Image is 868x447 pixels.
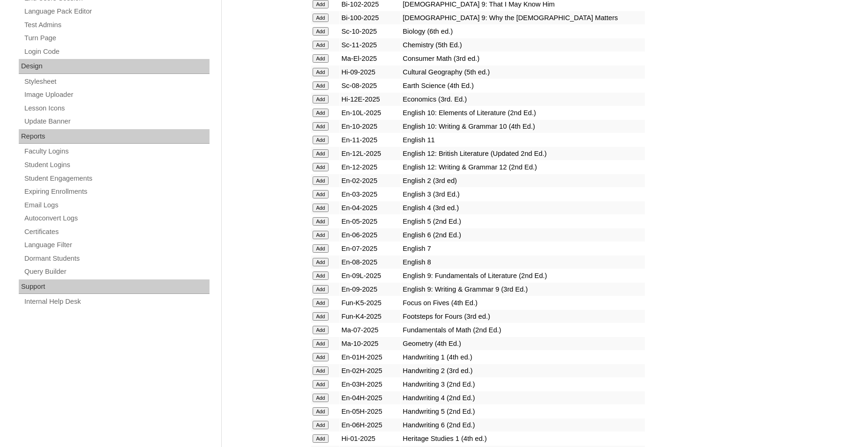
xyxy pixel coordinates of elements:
td: Ma-07-2025 [340,323,401,337]
td: English 11 [401,133,645,147]
td: En-12-2025 [340,161,401,174]
td: En-03H-2025 [340,378,401,391]
td: Handwriting 1 (4th ed.) [401,351,645,364]
td: English 12: British Literature (Updated 2nd Ed.) [401,147,645,160]
input: Add [313,271,329,280]
td: En-10-2025 [340,120,401,133]
td: En-10L-2025 [340,106,401,119]
input: Add [313,190,329,198]
div: Design [19,59,210,74]
td: Hi-09-2025 [340,66,401,79]
td: Fun-K5-2025 [340,296,401,309]
td: En-08-2025 [340,256,401,269]
a: Dormant Students [23,253,210,264]
a: Update Banner [23,116,210,127]
input: Add [313,244,329,253]
td: English 9: Writing & Grammar 9 (3rd Ed.) [401,283,645,296]
td: [DEMOGRAPHIC_DATA] 9: Why the [DEMOGRAPHIC_DATA] Matters [401,11,645,24]
input: Add [313,109,329,117]
input: Add [313,326,329,334]
td: Footsteps for Fours (3rd ed.) [401,310,645,323]
input: Add [313,366,329,375]
td: En-12L-2025 [340,147,401,160]
input: Add [313,312,329,321]
input: Add [313,68,329,76]
td: En-03-2025 [340,188,401,201]
a: Language Pack Editor [23,6,210,17]
td: Sc-10-2025 [340,25,401,38]
div: Reports [19,129,210,144]
td: En-11-2025 [340,133,401,147]
input: Add [313,217,329,226]
input: Add [313,380,329,388]
a: Test Admins [23,19,210,31]
td: English 12: Writing & Grammar 12 (2nd Ed.) [401,161,645,174]
a: Language Filter [23,239,210,251]
input: Add [313,149,329,158]
td: English 10: Writing & Grammar 10 (4th Ed.) [401,120,645,133]
input: Add [313,231,329,239]
input: Add [313,136,329,144]
td: Geometry (4th Ed.) [401,337,645,350]
td: Cultural Geography (5th ed.) [401,66,645,79]
td: Sc-11-2025 [340,38,401,51]
a: Student Engagements [23,173,210,184]
input: Add [313,258,329,266]
a: Faculty Logins [23,146,210,157]
input: Add [313,14,329,22]
input: Add [313,27,329,36]
input: Add [313,394,329,402]
input: Add [313,407,329,416]
td: English 2 (3rd ed) [401,174,645,187]
a: Certificates [23,226,210,238]
td: Chemistry (5th Ed.) [401,38,645,51]
td: En-04H-2025 [340,391,401,404]
td: En-07-2025 [340,242,401,255]
input: Add [313,299,329,307]
td: Handwriting 5 (2nd Ed.) [401,405,645,418]
input: Add [313,434,329,443]
input: Add [313,81,329,90]
a: Login Code [23,46,210,58]
td: Focus on Fives (4th Ed.) [401,296,645,309]
td: English 9: Fundamentals of Literature (2nd Ed.) [401,269,645,282]
div: Support [19,279,210,294]
td: En-06H-2025 [340,418,401,432]
a: Student Logins [23,159,210,171]
td: Handwriting 3 (2nd Ed.) [401,378,645,391]
a: Expiring Enrollments [23,186,210,198]
td: English 4 (3rd ed.) [401,201,645,214]
td: Hi-12E-2025 [340,93,401,106]
td: En-02H-2025 [340,364,401,377]
td: Economics (3rd. Ed.) [401,93,645,106]
td: Bi-100-2025 [340,11,401,24]
input: Add [313,163,329,171]
a: Email Logs [23,199,210,211]
td: Hi-01-2025 [340,432,401,445]
a: Lesson Icons [23,103,210,114]
td: En-05-2025 [340,215,401,228]
td: English 10: Elements of Literature (2nd Ed.) [401,106,645,119]
td: Earth Science (4th Ed.) [401,79,645,92]
td: En-09-2025 [340,283,401,296]
td: Handwriting 4 (2nd Ed.) [401,391,645,404]
td: Heritage Studies 1 (4th ed.) [401,432,645,445]
td: En-06-2025 [340,228,401,242]
input: Add [313,95,329,103]
td: Sc-08-2025 [340,79,401,92]
input: Add [313,204,329,212]
input: Add [313,122,329,131]
input: Add [313,421,329,429]
a: Image Uploader [23,89,210,101]
td: English 5 (2nd Ed.) [401,215,645,228]
td: En-01H-2025 [340,351,401,364]
td: En-09L-2025 [340,269,401,282]
input: Add [313,353,329,361]
td: Biology (6th ed.) [401,25,645,38]
td: Consumer Math (3rd ed.) [401,52,645,65]
input: Add [313,176,329,185]
td: En-02-2025 [340,174,401,187]
td: Handwriting 2 (3rd ed.) [401,364,645,377]
td: English 8 [401,256,645,269]
td: Ma-El-2025 [340,52,401,65]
